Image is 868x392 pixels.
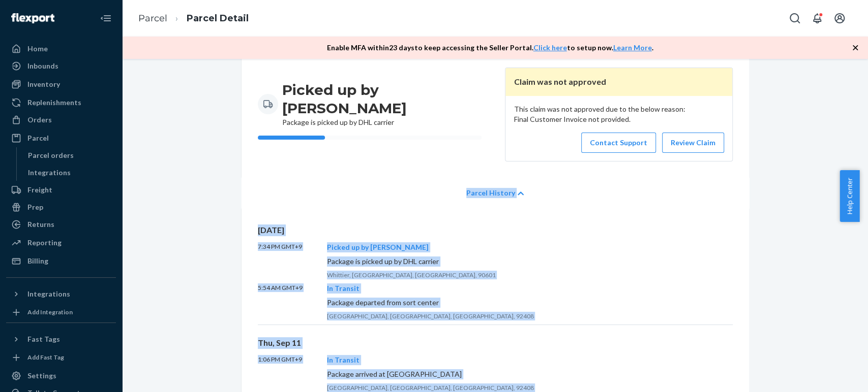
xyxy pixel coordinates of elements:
p: 7:34 PM GMT+9 [258,242,319,279]
a: Parcel Detail [187,13,249,24]
a: Orders [6,112,116,128]
button: Open Search Box [785,8,805,28]
a: Billing [6,253,116,269]
a: Integrations [23,165,116,181]
div: Freight [27,185,52,195]
div: Fast Tags [27,334,60,344]
div: Integrations [27,289,70,299]
a: Replenishments [6,94,116,111]
div: Integrations [28,168,71,178]
p: Package arrived at [GEOGRAPHIC_DATA] [327,369,633,379]
p: In Transit [327,283,633,293]
a: Parcel [6,130,116,146]
div: Package is picked up by DHL carrier [282,81,485,127]
a: Click here [533,43,567,52]
p: Whittier, [GEOGRAPHIC_DATA], [GEOGRAPHIC_DATA], 90601 [327,271,633,279]
header: Claim was not approved [505,68,732,96]
div: Orders [27,115,52,125]
a: Returns [6,216,116,233]
div: Settings [27,371,56,381]
a: Freight [6,182,116,198]
p: In Transit [327,355,633,365]
p: Package departed from sort center [327,298,633,308]
div: Reporting [27,238,62,248]
h3: Picked up by [PERSON_NAME] [282,81,485,117]
a: Contact Support [581,133,656,153]
div: Billing [27,256,48,266]
div: Add Fast Tag [27,353,64,362]
a: Review Claim [662,133,724,153]
img: Flexport logo [11,13,54,23]
div: Prep [27,202,43,212]
p: Parcel History [466,188,515,198]
div: Add Integration [27,308,73,316]
button: Open account menu [829,8,850,28]
a: Add Integration [6,306,116,318]
div: Returns [27,219,54,230]
div: Home [27,44,48,54]
button: Close Navigation [96,8,116,28]
a: Prep [6,199,116,215]
a: Reporting [6,235,116,251]
a: Inbounds [6,58,116,74]
a: Learn More [613,43,652,52]
p: [GEOGRAPHIC_DATA], [GEOGRAPHIC_DATA], [GEOGRAPHIC_DATA], 92408 [327,312,633,320]
div: This claim was not approved due to the below reason: Final Customer Invoice not provided. [505,96,732,161]
a: Home [6,41,116,57]
p: Picked up by [PERSON_NAME] [327,242,633,252]
ol: breadcrumbs [130,4,257,34]
button: Integrations [6,286,116,302]
a: Add Fast Tag [6,351,116,364]
p: [DATE] [258,224,733,236]
button: Help Center [840,170,859,222]
p: 1:06 PM GMT+9 [258,355,319,392]
a: Settings [6,368,116,384]
a: Parcel orders [23,147,116,164]
div: Inventory [27,79,60,89]
p: Thu, Sep 11 [258,337,733,349]
a: Parcel [138,13,167,24]
button: Fast Tags [6,331,116,347]
button: Open notifications [807,8,827,28]
div: Replenishments [27,97,81,108]
div: Parcel [27,133,49,143]
div: Parcel orders [28,150,74,160]
p: Enable MFA within 23 days to keep accessing the Seller Portal. to setup now. . [327,43,653,53]
p: Package is picked up by DHL carrier [327,256,633,267]
div: Inbounds [27,61,58,71]
p: [GEOGRAPHIC_DATA], [GEOGRAPHIC_DATA], [GEOGRAPHIC_DATA], 92408 [327,383,633,392]
a: Inventory [6,76,116,92]
p: 5:54 AM GMT+9 [258,283,319,320]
